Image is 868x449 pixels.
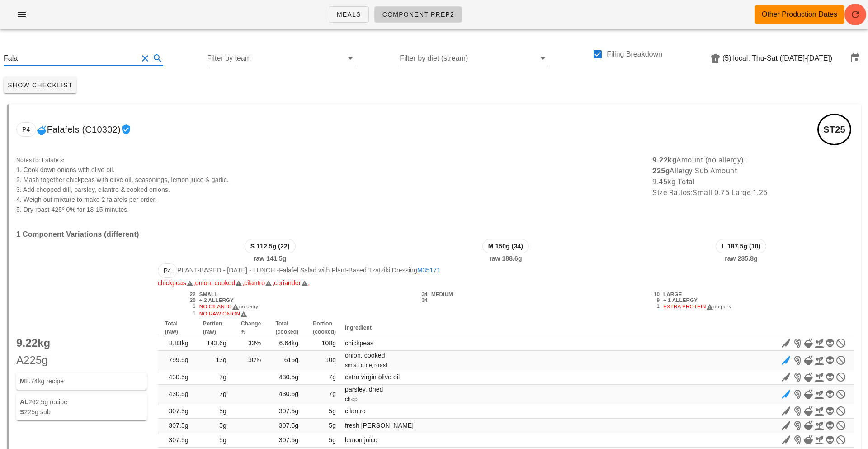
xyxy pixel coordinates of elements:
[268,433,306,448] td: 307.5g
[196,370,234,385] td: 7g
[196,433,234,448] td: 5g
[429,291,620,297] div: MEDIUM
[268,385,306,404] td: 430.5g
[329,373,336,381] span: 7g
[274,279,310,287] span: coriander
[345,407,366,415] span: cilantro
[652,167,670,175] b: 225g
[329,422,336,429] span: 5g
[20,377,25,385] strong: M
[345,422,414,429] span: fresh [PERSON_NAME]
[160,291,198,297] div: 22
[306,320,343,336] th: Portion (cooked)
[160,297,198,303] div: 20
[152,234,388,269] div: raw 141.5g
[345,436,377,444] span: lemon juice
[16,338,147,348] p: 9.22kg
[345,373,400,381] span: extra virgin olive oil
[158,279,195,287] span: chickpeas
[329,436,336,444] span: 5g
[713,303,731,309] span: no pork
[199,310,247,316] span: NO RAW ONION
[20,397,143,407] div: 262.5g recipe
[722,239,760,253] span: L 187.5g (10)
[158,419,196,433] td: 307.5g
[623,303,661,310] div: 1
[4,77,76,93] button: Show Checklist
[196,385,234,404] td: 7g
[623,291,661,297] div: 10
[158,433,196,448] td: 307.5g
[22,123,30,136] span: P4
[234,320,269,336] th: Change %
[308,279,310,287] span: ,
[7,81,73,89] span: Show Checklist
[329,390,336,397] span: 7g
[661,297,852,303] div: + 1 ALLERGY
[196,351,234,370] td: 13g
[242,279,244,287] span: ,
[607,50,662,59] label: Filing Breakdown
[663,303,713,309] span: EXTRA PROTEIN
[400,51,548,66] div: Filter by diet (stream)
[250,239,290,253] span: S 112.5g (22)
[343,320,593,336] th: Ingredient
[345,396,362,402] span: chop
[279,267,440,274] span: Falafel Salad with Plant-Based Tzatziki Dressing
[322,339,336,347] span: 108g
[345,352,385,359] span: onion, cooked
[623,297,661,303] div: 9
[345,386,383,393] span: parsley, dried
[325,356,336,363] span: 10g
[248,339,261,347] span: 33%
[248,356,261,363] span: 30%
[652,156,676,164] b: 9.22kg
[196,320,234,336] th: Portion (raw)
[196,404,234,419] td: 5g
[722,54,733,63] div: (5)
[329,407,336,415] span: 5g
[239,303,258,309] span: no dairy
[268,419,306,433] td: 307.5g
[158,404,196,419] td: 307.5g
[268,370,306,385] td: 430.5g
[196,419,234,433] td: 5g
[20,398,28,406] strong: AL
[158,351,196,370] td: 799.5g
[488,239,523,253] span: M 150g (34)
[16,355,147,365] p: A225g
[388,234,623,269] div: raw 188.6g
[160,310,198,318] div: 1
[392,291,429,297] div: 34
[207,51,356,66] div: Filter by team
[345,339,373,347] span: chickpeas
[158,320,196,336] th: Total (raw)
[199,303,239,309] span: NO CILANTO
[336,11,361,18] span: Meals
[329,6,369,23] a: Meals
[140,53,151,64] button: Clear Search
[158,336,196,351] td: 8.83kg
[158,385,196,404] td: 430.5g
[198,291,388,297] div: SMALL
[16,157,65,163] span: Notes for Falafels:
[193,279,195,287] span: ,
[20,407,143,417] div: 225g sub
[345,362,392,368] span: small dice, roast
[16,176,229,183] span: 2. Mash together chickpeas with olive oil, seasonings, lemon juice & garlic.
[16,373,147,390] div: 8.74kg recipe
[16,166,115,173] span: 1. Cook down onions with olive oil.
[272,279,274,287] span: ,
[195,279,244,287] span: onion, cooked
[374,6,462,23] a: Component Prep2
[196,336,234,351] td: 143.6g
[20,408,24,416] strong: S
[817,114,851,145] div: ST25
[16,196,157,203] span: 4. Weigh out mixture to make 2 falafels per order.
[647,149,859,220] div: Amount (no allergy): Allergy Sub Amount 9.45kg Total Size Ratios: Small 0.75 Large 1.25
[158,370,196,385] td: 430.5g
[392,297,429,303] div: 34
[16,186,170,193] span: 3. Add chopped dill, parsley, cilantro & cooked onions.
[268,320,306,336] th: Total (cooked)
[16,206,129,213] span: 5. Dry roast 425º 0% for 13-15 minutes.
